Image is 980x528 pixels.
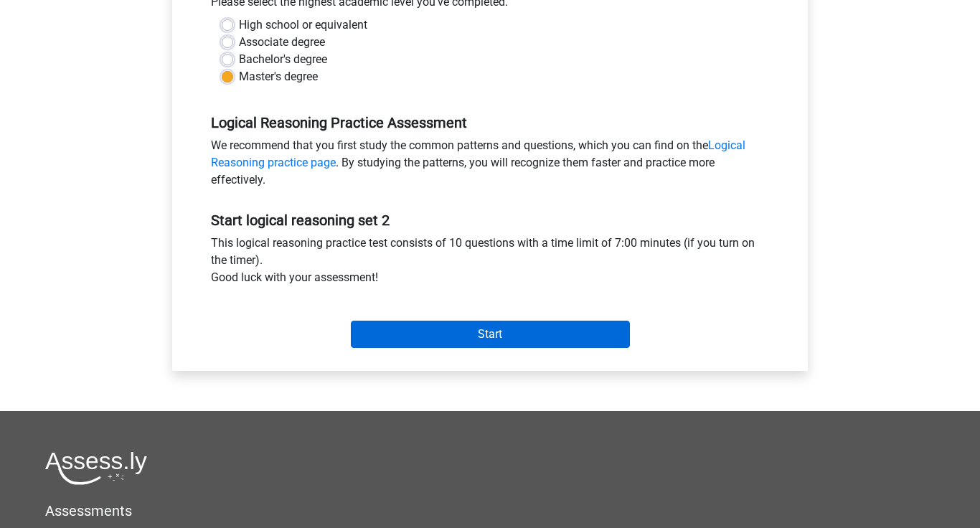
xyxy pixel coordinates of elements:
div: We recommend that you first study the common patterns and questions, which you can find on the . ... [200,137,780,194]
div: This logical reasoning practice test consists of 10 questions with a time limit of 7:00 minutes (... [200,235,780,292]
input: Start [351,321,630,348]
label: Associate degree [239,34,325,51]
label: Bachelor's degree [239,51,327,68]
label: Master's degree [239,68,318,85]
label: High school or equivalent [239,16,367,34]
img: Assessly logo [45,451,147,485]
h5: Logical Reasoning Practice Assessment [211,114,769,131]
h5: Start logical reasoning set 2 [211,212,769,229]
h5: Assessments [45,502,935,519]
